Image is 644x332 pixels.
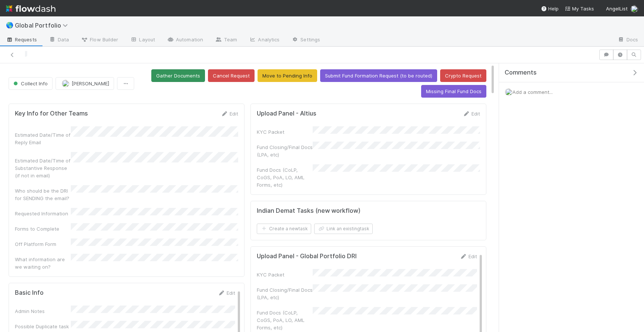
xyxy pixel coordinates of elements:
[565,6,594,12] span: My Tasks
[440,69,486,82] button: Crypto Request
[505,88,512,96] img: avatar_e0ab5a02-4425-4644-8eca-231d5bcccdf4.png
[243,34,285,46] a: Analytics
[15,131,71,146] div: Estimated Date/Time of Reply Email
[209,34,243,46] a: Team
[257,143,313,158] div: Fund Closing/Final Docs (LPA, etc)
[15,157,71,179] div: Estimated Date/Time of Substantive Response (if not in email)
[631,5,638,13] img: avatar_e0ab5a02-4425-4644-8eca-231d5bcccdf4.png
[460,253,477,259] a: Edit
[6,2,56,15] img: logo-inverted-e16ddd16eac7371096b0.svg
[6,36,37,43] span: Requests
[257,166,313,189] div: Fund Docs (CoLP, CoGS, PoA, LO, AML Forms, etc)
[257,271,313,278] div: KYC Packet
[612,34,644,46] a: Docs
[124,34,161,46] a: Layout
[257,128,313,136] div: KYC Packet
[606,6,628,12] span: AngelList
[15,289,44,297] h5: Basic Info
[161,34,209,46] a: Automation
[15,225,71,233] div: Forms to Complete
[257,286,313,301] div: Fund Closing/Final Docs (LPA, etc)
[15,187,71,202] div: Who should be the DRI for SENDING the email?
[257,110,316,117] h5: Upload Panel - Altius
[257,309,313,331] div: Fund Docs (CoLP, CoGS, PoA, LO, AML Forms, etc)
[43,34,75,46] a: Data
[72,80,109,86] span: [PERSON_NAME]
[314,224,373,234] button: Link an existingtask
[505,69,537,76] span: Comments
[15,240,71,248] div: Off Platform Form
[285,34,326,46] a: Settings
[421,85,486,98] button: Missing Final Fund Docs
[258,69,317,82] button: Move to Pending Info
[15,210,71,217] div: Requested Information
[62,80,69,87] img: avatar_e0ab5a02-4425-4644-8eca-231d5bcccdf4.png
[565,5,594,12] a: My Tasks
[9,77,53,90] button: Collect Info
[463,111,480,117] a: Edit
[541,5,559,12] div: Help
[257,207,360,215] h5: Indian Demat Tasks (new workflow)
[81,36,118,43] span: Flow Builder
[15,307,71,315] div: Admin Notes
[15,110,88,117] h5: Key Info for Other Teams
[208,69,255,82] button: Cancel Request
[75,34,124,46] a: Flow Builder
[512,89,553,95] span: Add a comment...
[56,77,114,90] button: [PERSON_NAME]
[6,22,13,28] span: 🌎
[320,69,437,82] button: Submit Fund Formation Request (to be routed)
[12,80,48,86] span: Collect Info
[15,22,72,29] span: Global Portfolio
[151,69,205,82] button: Gather Documents
[15,323,71,330] div: Possible Duplicate task
[257,224,311,234] button: Create a newtask
[221,111,238,117] a: Edit
[15,256,71,271] div: What information are we waiting on?
[218,290,235,296] a: Edit
[257,253,357,260] h5: Upload Panel - Global Portfolio DRI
